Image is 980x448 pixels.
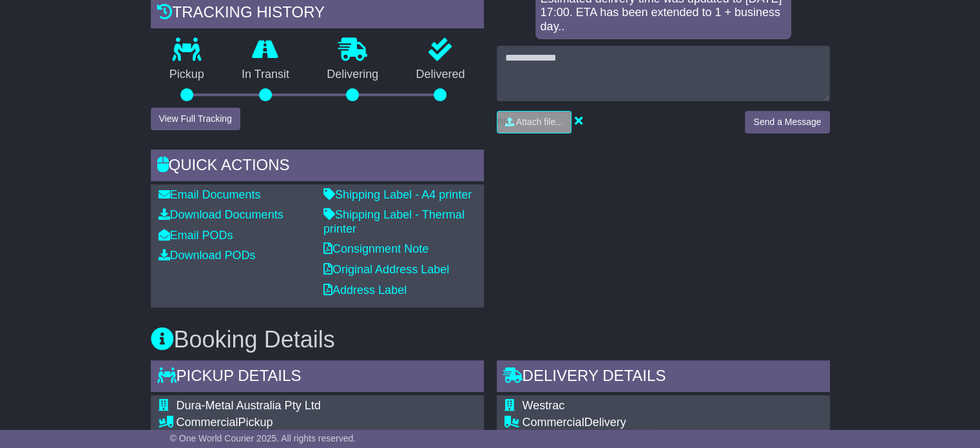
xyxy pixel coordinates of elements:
[323,284,407,297] a: Address Label
[151,360,484,395] div: Pickup Details
[170,433,356,443] span: © One World Courier 2025. All rights reserved.
[151,68,223,82] p: Pickup
[223,68,308,82] p: In Transit
[497,360,830,395] div: Delivery Details
[177,416,238,429] span: Commercial
[523,416,584,429] span: Commercial
[745,111,829,133] button: Send a Message
[159,249,256,262] a: Download PODs
[523,399,565,412] span: Westrac
[159,229,233,242] a: Email PODs
[523,416,814,430] div: Delivery
[323,208,465,235] a: Shipping Label - Thermal printer
[323,242,428,255] a: Consignment Note
[159,188,261,201] a: Email Documents
[177,416,468,430] div: Pickup
[151,327,830,353] h3: Booking Details
[397,68,483,82] p: Delivered
[308,68,397,82] p: Delivering
[151,108,240,130] button: View Full Tracking
[159,208,283,221] a: Download Documents
[151,150,484,184] div: Quick Actions
[177,399,321,412] span: Dura-Metal Australia Pty Ltd
[323,188,472,201] a: Shipping Label - A4 printer
[323,263,449,276] a: Original Address Label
